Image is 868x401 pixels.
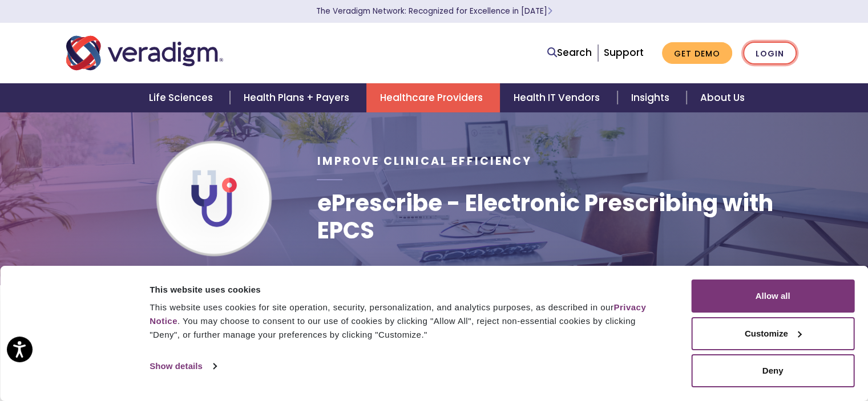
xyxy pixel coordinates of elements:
[317,189,802,244] h1: ePrescribe - Electronic Prescribing with EPCS
[66,34,223,72] img: Veradigm logo
[135,83,230,112] a: Life Sciences
[617,83,687,112] a: Insights
[547,6,552,17] span: Learn More
[691,354,854,387] button: Deny
[230,83,366,112] a: Health Plans + Payers
[366,83,500,112] a: Healthcare Providers
[150,301,665,342] div: This website uses cookies for site operation, security, personalization, and analytics purposes, ...
[317,153,531,169] span: Improve Clinical Efficiency
[500,83,617,112] a: Health IT Vendors
[743,42,797,65] a: Login
[662,42,732,64] a: Get Demo
[691,317,854,350] button: Customize
[691,280,854,313] button: Allow all
[547,45,592,60] a: Search
[150,358,216,375] a: Show details
[687,83,758,112] a: About Us
[150,283,665,297] div: This website uses cookies
[604,46,644,59] a: Support
[316,6,552,17] a: The Veradigm Network: Recognized for Excellence in [DATE]Learn More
